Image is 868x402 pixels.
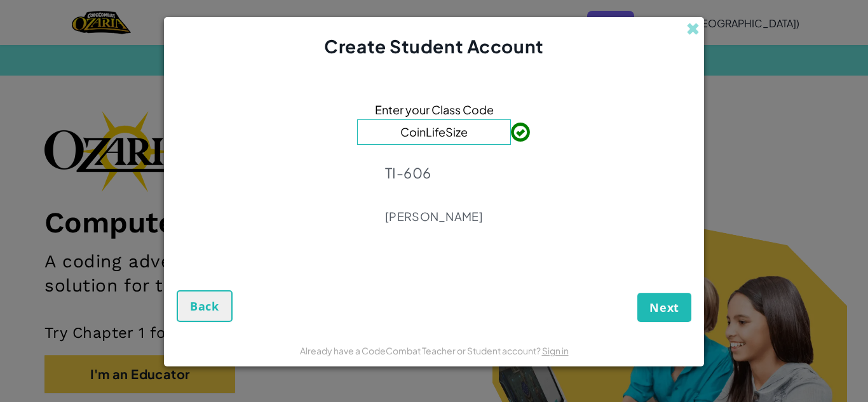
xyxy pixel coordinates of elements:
span: Enter your Class Code [375,100,494,119]
p: [PERSON_NAME] [385,209,483,224]
button: Next [637,293,691,322]
span: Already have a CodeCombat Teacher or Student account? [300,345,542,356]
p: TI-606 [385,164,483,182]
span: Next [649,300,679,315]
a: Sign in [542,345,569,356]
span: Create Student Account [324,35,543,57]
span: Back [190,298,219,314]
button: Back [177,290,233,322]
